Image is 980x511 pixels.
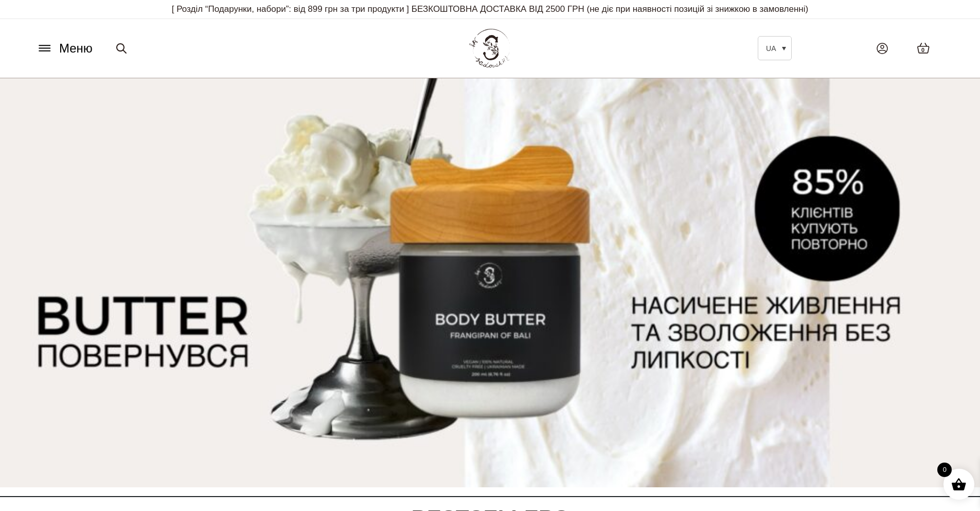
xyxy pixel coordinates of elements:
span: 0 [937,463,952,477]
a: 0 [906,32,940,64]
span: Меню [59,39,93,58]
span: UA [766,44,776,53]
button: Меню [33,39,96,58]
img: BY SADOVSKIY [469,29,510,67]
a: UA [758,36,792,60]
span: 0 [921,46,924,55]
